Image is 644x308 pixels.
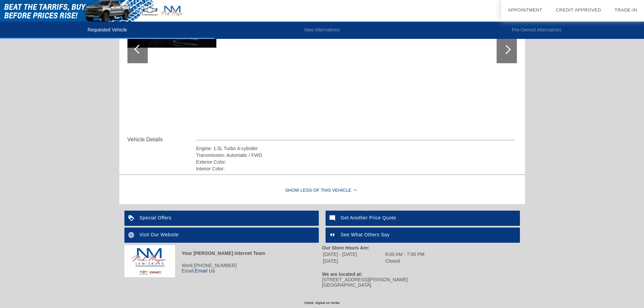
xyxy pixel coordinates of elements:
[196,159,516,165] div: Exterior Color:
[322,245,369,251] strong: Our Store Hours Are:
[556,7,601,13] a: Credit Approved
[124,228,319,243] a: Visit Our Website
[124,268,322,274] div: Email:
[326,228,341,243] img: ic_format_quote_white_24dp_2x.png
[326,228,520,243] a: See What Others Say
[196,145,516,152] div: Engine: 1.5L Turbo 4-cylinder
[124,211,319,226] a: Special Offers
[182,251,265,256] strong: Your [PERSON_NAME] Internet Team
[323,258,384,264] td: [DATE]
[385,258,425,264] td: Closed
[124,211,140,226] img: ic_loyalty_white_24dp_2x.png
[385,251,425,257] td: 9:00 AM - 7:00 PM
[194,263,237,268] span: [PHONE_NUMBER]
[508,7,542,13] a: Appointment
[322,277,520,288] div: [STREET_ADDRESS][PERSON_NAME] [GEOGRAPHIC_DATA]
[196,165,516,172] div: Interior Color:
[124,228,140,243] img: ic_language_white_24dp_2x.png
[322,271,363,277] strong: We are located at:
[215,22,429,39] li: New Alternatives
[429,22,644,39] li: Pre-Owned Alternatives
[326,211,520,226] a: Get Another Price Quote
[124,263,322,268] div: Work:
[119,177,525,204] div: Show Less of this Vehicle
[196,152,516,159] div: Transmission: Automatic / FWD
[195,268,215,274] a: Email Us
[127,136,196,144] div: Vehicle Details
[615,7,637,13] a: Trade-In
[326,211,341,226] img: ic_mode_comment_white_24dp_2x.png
[323,251,384,257] td: [DATE] - [DATE]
